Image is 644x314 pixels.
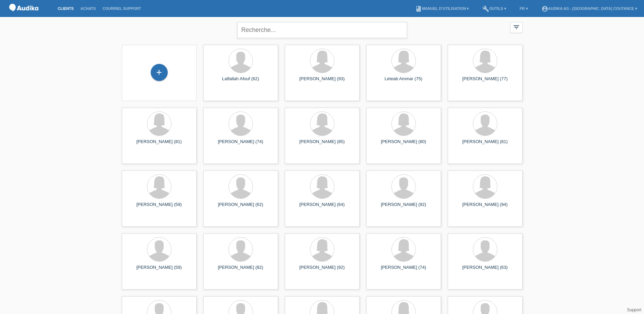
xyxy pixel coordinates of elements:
div: [PERSON_NAME] (81) [453,139,517,150]
div: [PERSON_NAME] (77) [453,76,517,87]
a: bookManuel d’utilisation ▾ [412,6,472,11]
div: [PERSON_NAME] (93) [290,76,354,87]
div: Enregistrer le client [151,67,167,78]
div: [PERSON_NAME] (85) [290,139,354,150]
div: Latfallah Afouf (62) [209,76,273,87]
div: Leteab Ammar (75) [372,76,436,87]
a: Clients [54,6,77,11]
div: [PERSON_NAME] (92) [290,265,354,276]
div: [PERSON_NAME] (92) [372,202,436,213]
a: Achats [77,6,99,11]
a: FR ▾ [516,6,531,11]
div: [PERSON_NAME] (82) [209,265,273,276]
div: [PERSON_NAME] (81) [127,139,191,150]
i: filter_list [513,23,520,31]
i: account_circle [541,5,548,12]
div: [PERSON_NAME] (80) [372,139,436,150]
input: Recherche... [237,22,407,38]
a: buildOutils ▾ [479,6,509,11]
div: [PERSON_NAME] (59) [127,265,191,276]
div: [PERSON_NAME] (74) [372,265,436,276]
a: POS — MF Group [7,13,41,18]
div: [PERSON_NAME] (64) [290,202,354,213]
a: Support [627,308,641,312]
div: [PERSON_NAME] (62) [209,202,273,213]
a: account_circleAudika AG - [GEOGRAPHIC_DATA] Coutance ▾ [538,6,641,11]
div: [PERSON_NAME] (94) [453,202,517,213]
div: [PERSON_NAME] (74) [209,139,273,150]
div: [PERSON_NAME] (59) [127,202,191,213]
i: build [482,5,489,12]
div: [PERSON_NAME] (63) [453,265,517,276]
a: Courriel Support [99,6,144,11]
i: book [415,5,422,12]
